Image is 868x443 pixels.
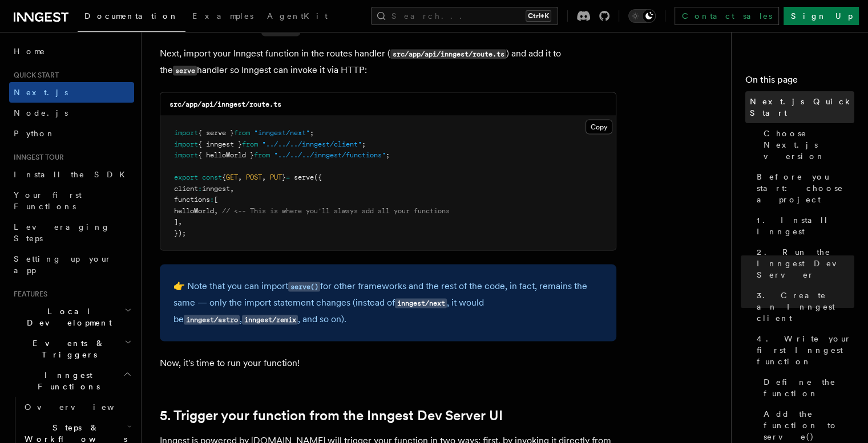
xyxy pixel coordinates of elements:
[84,11,179,21] span: Documentation
[9,369,123,392] span: Inngest Functions
[14,254,112,275] span: Setting up your app
[526,10,551,22] kbd: Ctrl+K
[160,46,616,79] p: Next, import your Inngest function in the routes handler ( ) and add it to the handler so Inngest...
[310,129,314,137] span: ;
[246,173,262,181] span: POST
[764,376,854,399] span: Define the function
[173,66,197,76] code: serve
[25,403,142,412] span: Overview
[210,196,214,204] span: :
[675,7,779,25] a: Contact sales
[752,285,854,328] a: 3. Create an Inngest client
[14,222,110,243] span: Leveraging Steps
[750,96,854,119] span: Next.js Quick Start
[242,315,298,325] code: inngest/remix
[9,71,59,80] span: Quick start
[78,3,185,32] a: Documentation
[294,173,314,181] span: serve
[214,207,218,215] span: ,
[752,210,854,242] a: 1. Install Inngest
[752,328,854,372] a: 4. Write your first Inngest function
[160,355,616,371] p: Now, it's time to run your function!
[314,173,322,181] span: ({
[230,185,234,193] span: ,
[174,140,198,148] span: import
[757,214,854,237] span: 1. Install Inngest
[198,151,254,159] span: { helloWorld }
[20,397,134,417] a: Overview
[586,120,612,135] button: Copy
[270,173,282,181] span: PUT
[214,196,218,204] span: [
[254,129,310,137] span: "inngest/next"
[174,196,210,204] span: functions
[160,408,503,424] a: 5. Trigger your function from the Inngest Dev Server UI
[764,128,854,162] span: Choose Next.js version
[9,153,64,162] span: Inngest tour
[198,140,242,148] span: { inngest }
[14,46,46,57] span: Home
[192,11,253,21] span: Examples
[288,282,320,292] code: serve()
[628,9,656,23] button: Toggle dark mode
[198,185,202,193] span: :
[198,129,234,137] span: { serve }
[9,333,134,365] button: Events & Triggers
[9,301,134,333] button: Local Development
[9,338,124,360] span: Events & Triggers
[185,3,260,31] a: Examples
[9,123,134,144] a: Python
[386,151,390,159] span: ;
[759,123,854,166] a: Choose Next.js version
[14,190,82,211] span: Your first Functions
[9,306,124,328] span: Local Development
[184,315,240,325] code: inngest/astro
[371,7,558,25] button: Search...Ctrl+K
[260,3,334,31] a: AgentKit
[262,173,266,181] span: ,
[784,7,859,25] a: Sign Up
[745,91,854,123] a: Next.js Quick Start
[274,151,386,159] span: "../../../inngest/functions"
[759,372,854,404] a: Define the function
[9,82,134,103] a: Next.js
[267,11,328,21] span: AgentKit
[752,166,854,210] a: Before you start: choose a project
[282,173,286,181] span: }
[757,246,854,281] span: 2. Run the Inngest Dev Server
[745,73,854,91] h4: On this page
[234,129,250,137] span: from
[288,281,320,291] a: serve()
[752,242,854,285] a: 2. Run the Inngest Dev Server
[174,207,214,215] span: helloWorld
[202,185,230,193] span: inngest
[757,333,854,367] span: 4. Write your first Inngest function
[9,185,134,217] a: Your first Functions
[395,299,447,308] code: inngest/next
[178,218,182,226] span: ,
[242,140,258,148] span: from
[173,278,603,328] p: 👉 Note that you can import for other frameworks and the rest of the code, in fact, remains the sa...
[238,173,242,181] span: ,
[14,129,55,138] span: Python
[362,140,366,148] span: ;
[174,173,198,181] span: export
[174,185,198,193] span: client
[174,129,198,137] span: import
[390,50,506,59] code: src/app/api/inngest/route.ts
[9,164,134,185] a: Install the SDK
[9,103,134,123] a: Node.js
[757,290,854,324] span: 3. Create an Inngest client
[222,207,450,215] span: // <-- This is where you'll always add all your functions
[14,170,132,179] span: Install the SDK
[9,41,134,62] a: Home
[226,173,238,181] span: GET
[202,173,222,181] span: const
[174,218,178,226] span: ]
[757,171,854,205] span: Before you start: choose a project
[9,290,47,299] span: Features
[764,408,854,442] span: Add the function to serve()
[14,88,68,97] span: Next.js
[14,108,68,117] span: Node.js
[174,229,186,237] span: });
